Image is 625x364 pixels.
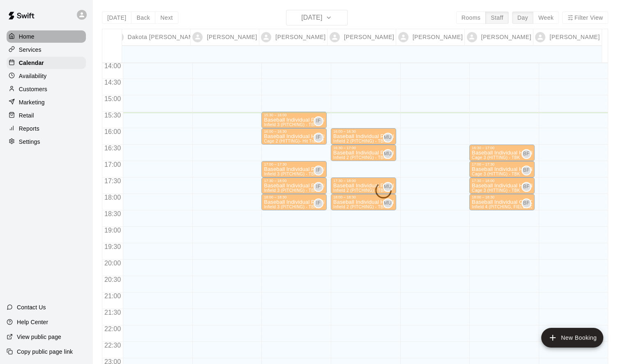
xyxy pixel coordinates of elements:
span: 21:00 [102,293,123,299]
div: Mathew Ulrich [383,198,393,208]
div: Bradlee Fuhrhop [521,149,531,159]
span: Bradlee Fuhrhop [525,149,531,159]
span: 15:00 [102,95,123,102]
span: 22:30 [102,342,123,349]
span: IF [316,199,321,207]
p: Copy public page link [17,348,73,356]
p: [PERSON_NAME] [275,33,325,41]
div: 16:30 – 17:00 [472,146,532,150]
span: 14:00 [102,62,123,69]
div: 18:00 – 18:30 [472,195,532,199]
p: [PERSON_NAME] [413,33,463,41]
div: 17:30 – 18:00 [333,179,394,183]
p: Calendar [19,59,44,67]
span: Infield 2 (PITCHING) - TBK [333,205,386,209]
span: Bradlee Fuhrhop [525,166,531,175]
div: 18:00 – 18:30 [333,195,394,199]
div: 17:00 – 17:30 [264,162,324,166]
a: Availability [7,70,86,82]
div: 18:00 – 18:30: Baseball Individual PITCHING - 30 minutes [261,194,327,210]
span: Mathew Ulrich [386,133,393,143]
div: Ian Fink [314,116,323,126]
div: 16:30 – 17:00 [333,146,394,150]
span: 18:30 [102,210,123,217]
div: 17:00 – 17:30 [472,162,532,166]
span: 16:30 [102,145,123,152]
a: Services [7,44,86,56]
a: Settings [7,136,86,148]
div: Ian Fink [314,133,323,143]
span: 16:00 [102,128,123,135]
div: Bradlee Fuhrhop [521,198,531,208]
div: Mathew Ulrich [383,133,393,143]
span: Mathew Ulrich [386,149,393,159]
span: BF [523,199,530,207]
span: MU [384,183,392,191]
span: Cage 2 (HITTING)- Hit Trax - TBK [264,139,330,143]
p: Settings [19,138,40,146]
span: Infield 3 (PITCHING) - TBK [264,172,317,176]
a: Retail [7,109,86,122]
p: View public page [17,333,61,341]
div: 16:00 – 16:30: Baseball Individual PITCHING - 30 minutes [331,128,396,145]
div: Mathew Ulrich [383,149,393,159]
div: 16:00 – 16:30: Baseball Individual HITTING - 30 minutes [261,128,327,145]
div: 18:00 – 18:30: Baseball Individual CATCHING - 30 minutes [469,194,535,210]
div: 17:30 – 18:00: Baseball Individual PITCHING - 30 minutes [331,177,396,194]
div: 17:00 – 17:30: Baseball Individual PITCHING - 30 minutes [261,161,327,177]
div: 16:30 – 17:00: Baseball Individual HITTING - 30 minutes [469,145,535,161]
p: [PERSON_NAME] [344,33,394,41]
a: Calendar [7,57,86,69]
a: Customers [7,83,86,95]
p: Contact Us [17,303,46,311]
span: Cage 3 (HITTING) - TBK [472,172,520,176]
a: Home [7,30,86,43]
p: [PERSON_NAME] [481,33,531,41]
span: 20:30 [102,276,123,283]
div: 17:30 – 18:00 [264,179,324,183]
div: 18:00 – 18:30: Baseball Individual HITTING - 30 minutes [331,194,396,210]
div: Ian Fink [314,198,323,208]
div: Ian Fink [314,182,323,192]
span: Mathew Ulrich [386,182,393,192]
span: BF [523,150,530,158]
div: 16:00 – 16:30 [264,129,324,134]
span: IF [316,117,321,125]
p: Availability [19,72,47,80]
span: Ian Fink [317,198,323,208]
p: Reports [19,124,39,133]
p: [PERSON_NAME] [549,33,600,41]
p: Help Center [17,318,48,326]
span: Ian Fink [317,166,323,175]
div: 15:30 – 16:00 [264,113,324,117]
span: IF [316,134,321,142]
p: Retail [19,111,34,120]
span: Ian Fink [317,116,323,126]
p: [PERSON_NAME] [207,33,257,41]
span: IF [316,166,321,175]
span: Infield 2 (PITCHING) - TBK [333,188,386,193]
span: MU [384,199,392,207]
span: Bradlee Fuhrhop [525,198,531,208]
span: Infield 2 (PITCHING) - TBK [333,139,386,143]
p: Customers [19,85,47,93]
button: add [541,328,603,348]
span: 14:30 [102,79,123,86]
span: IF [316,183,321,191]
span: Mathew Ulrich [386,198,393,208]
span: 20:00 [102,260,123,267]
span: Cage 3 (HITTING) - TBK [472,188,520,193]
span: Cage 3 (HITTING) - TBK [472,155,520,160]
span: MU [384,134,392,142]
a: Marketing [7,96,86,108]
div: 16:30 – 17:00: Baseball Individual PITCHING - 30 minutes [331,145,396,161]
p: Services [19,46,42,54]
